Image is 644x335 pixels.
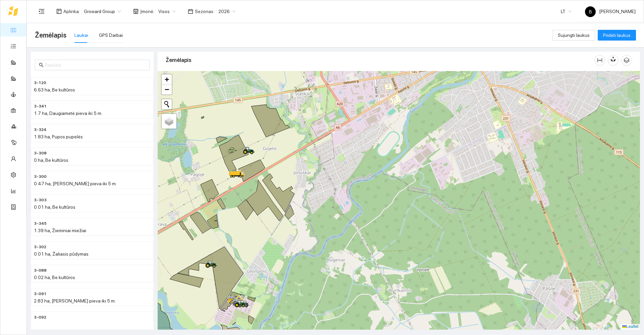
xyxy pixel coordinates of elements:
span: 0.47 ha, [PERSON_NAME] pieva iki 5 m. [34,181,117,186]
span: 0.01 ha, Žaliasis pūdymas [34,251,89,257]
span: layout [56,9,62,14]
button: column-width [594,55,605,66]
span: Žemėlapis [35,30,66,41]
span: 3-300 [34,174,47,180]
a: Pridėti laukus [598,32,636,38]
span: menu-unfold [39,8,45,14]
span: B [589,6,592,17]
a: Sujungti laukus [552,32,595,38]
span: 0.02 ha, Be kultūros [34,275,75,280]
span: + [165,75,169,83]
span: LT [561,6,572,16]
span: 1.83 ha, Pupos pupelės [34,134,83,139]
div: Žemėlapis [166,51,594,70]
a: Leaflet [622,324,638,329]
span: 3-341 [34,103,47,110]
span: 3-302 [34,244,46,250]
span: search [39,63,44,67]
input: Paieška [45,61,146,69]
span: shop [133,9,139,14]
span: calendar [188,9,193,14]
button: Initiate a new search [162,99,172,109]
a: Layers [162,114,176,129]
button: Sujungti laukus [552,30,595,41]
a: Zoom out [162,84,172,94]
div: GPS Darbai [99,31,123,39]
span: 6.63 ha, Be kultūros [34,87,75,92]
span: Sujungti laukus [558,31,590,39]
button: Pridėti laukus [598,30,636,41]
span: 3-088 [34,267,47,274]
span: 2.83 ha, [PERSON_NAME] pieva iki 5 m. [34,298,116,304]
span: 3-308 [34,150,47,156]
span: 3-303 [34,197,47,203]
span: Aplinka : [63,8,80,15]
div: Laukai [74,31,88,39]
span: [PERSON_NAME] [585,9,636,14]
span: 0.01 ha, Be kultūros [34,204,75,210]
span: 1.7 ha, Daugiametė pieva iki 5 m. [34,111,102,116]
span: 0 ha, Be kultūros [34,157,68,163]
span: Sezonas : [195,8,214,15]
span: 3-091 [34,291,47,297]
span: Įmonė : [140,8,154,15]
span: 1.39 ha, Žieminiai miežiai [34,228,86,233]
span: Groward Group [84,6,121,16]
span: 3-092 [34,314,46,321]
span: column-width [595,58,605,63]
span: 3-120 [34,80,46,86]
span: − [165,85,169,93]
span: 3-345 [34,220,47,227]
span: 3-324 [34,127,46,133]
span: Pridėti laukus [603,31,631,39]
button: menu-unfold [35,5,48,18]
span: 2026 [218,6,236,16]
span: Visos [158,6,176,16]
a: Zoom in [162,74,172,84]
